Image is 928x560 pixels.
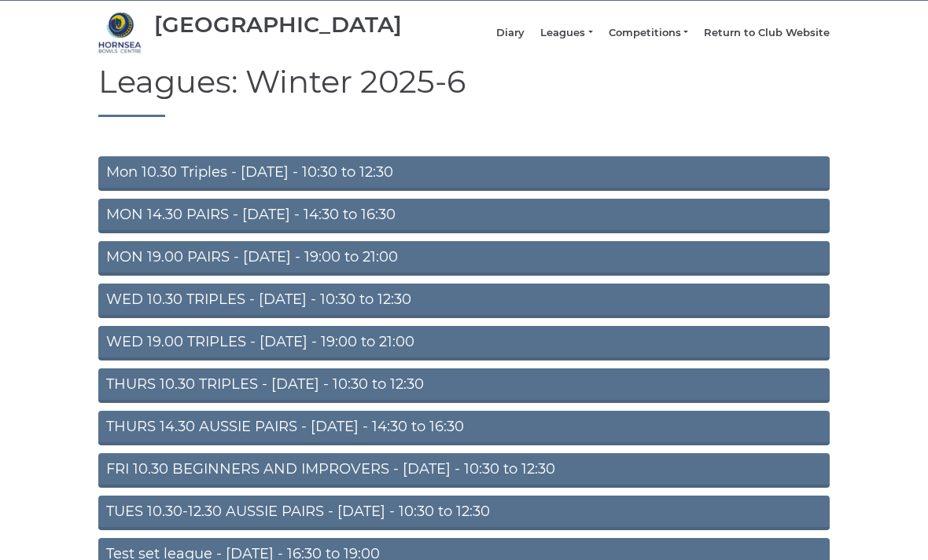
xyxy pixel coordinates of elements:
[98,242,830,276] a: MON 19.00 PAIRS - [DATE] - 19:00 to 21:00
[98,65,830,118] h1: Leagues: Winter 2025-6
[98,157,830,192] a: Mon 10.30 Triples - [DATE] - 10:30 to 12:30
[98,454,830,489] a: FRI 10.30 BEGINNERS AND IMPROVERS - [DATE] - 10:30 to 12:30
[98,412,830,446] a: THURS 14.30 AUSSIE PAIRS - [DATE] - 14:30 to 16:30
[98,199,830,234] a: MON 14.30 PAIRS - [DATE] - 14:30 to 16:30
[98,369,830,404] a: THURS 10.30 TRIPLES - [DATE] - 10:30 to 12:30
[496,27,525,41] a: Diary
[98,327,830,361] a: WED 19.00 TRIPLES - [DATE] - 19:00 to 21:00
[154,13,402,38] div: [GEOGRAPHIC_DATA]
[609,27,688,41] a: Competitions
[98,496,830,531] a: TUES 10.30-12.30 AUSSIE PAIRS - [DATE] - 10:30 to 12:30
[540,27,592,41] a: Leagues
[98,284,830,319] a: WED 10.30 TRIPLES - [DATE] - 10:30 to 12:30
[98,12,142,55] img: Hornsea Bowls Centre
[704,27,830,41] a: Return to Club Website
